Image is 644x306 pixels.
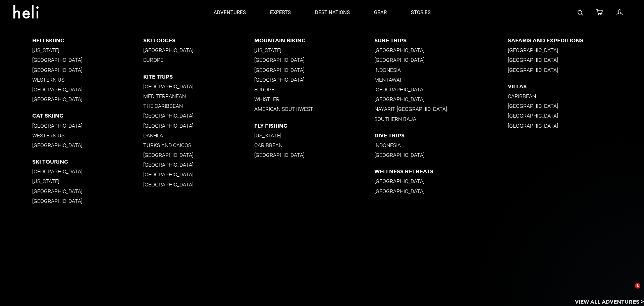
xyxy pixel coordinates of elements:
p: Villas [508,83,644,90]
p: adventures [214,9,246,16]
p: Wellness Retreats [374,168,508,175]
p: Europe [143,57,254,63]
p: [GEOGRAPHIC_DATA] [32,96,143,102]
p: [GEOGRAPHIC_DATA] [143,152,254,158]
p: [GEOGRAPHIC_DATA] [143,181,254,188]
p: Mediterranean [143,93,254,99]
p: Surf Trips [374,37,508,44]
p: [GEOGRAPHIC_DATA] [143,162,254,168]
p: [GEOGRAPHIC_DATA] [254,77,374,83]
p: [GEOGRAPHIC_DATA] [508,67,644,73]
p: [GEOGRAPHIC_DATA] [143,171,254,178]
p: [GEOGRAPHIC_DATA] [254,57,374,63]
p: Western US [32,132,143,139]
p: [GEOGRAPHIC_DATA] [374,178,508,184]
p: Indonesia [374,67,508,73]
p: [GEOGRAPHIC_DATA] [32,123,143,129]
p: experts [270,9,291,16]
p: [GEOGRAPHIC_DATA] [254,67,374,73]
p: [GEOGRAPHIC_DATA] [32,168,143,175]
p: Safaris and Expeditions [508,37,644,44]
p: [US_STATE] [254,47,374,53]
p: Western US [32,77,143,83]
p: [GEOGRAPHIC_DATA] [32,188,143,194]
p: Mentawai [374,77,508,83]
p: Caribbean [254,142,374,148]
p: Indonesia [374,142,508,148]
p: [US_STATE] [254,132,374,139]
p: [GEOGRAPHIC_DATA] [508,113,644,119]
p: [GEOGRAPHIC_DATA] [143,47,254,53]
p: The Caribbean [143,103,254,109]
p: destinations [315,9,350,16]
img: search-bar-icon.svg [578,10,583,15]
p: [GEOGRAPHIC_DATA] [32,67,143,73]
p: [GEOGRAPHIC_DATA] [143,123,254,129]
iframe: Intercom live chat [621,283,637,299]
p: [GEOGRAPHIC_DATA] [143,113,254,119]
p: American Southwest [254,106,374,112]
p: Southern Baja [374,116,508,122]
p: [GEOGRAPHIC_DATA] [374,96,508,102]
p: Kite Trips [143,74,254,80]
p: [GEOGRAPHIC_DATA] [374,47,508,53]
p: [GEOGRAPHIC_DATA] [32,198,143,204]
span: 1 [635,283,640,289]
p: [GEOGRAPHIC_DATA] [508,47,644,53]
p: [GEOGRAPHIC_DATA] [508,57,644,63]
p: Ski Touring [32,159,143,165]
p: [GEOGRAPHIC_DATA] [508,123,644,129]
p: Ski Lodges [143,37,254,44]
p: Fly Fishing [254,123,374,129]
p: [GEOGRAPHIC_DATA] [143,83,254,90]
p: Mountain Biking [254,37,374,44]
p: [GEOGRAPHIC_DATA] [32,142,143,148]
p: Caribbean [508,93,644,99]
p: Turks and Caicos [143,142,254,148]
p: [GEOGRAPHIC_DATA] [254,152,374,158]
p: [US_STATE] [32,47,143,53]
p: [US_STATE] [32,178,143,184]
p: [GEOGRAPHIC_DATA] [508,103,644,109]
p: [GEOGRAPHIC_DATA] [32,57,143,63]
p: [GEOGRAPHIC_DATA] [32,86,143,93]
p: Dive Trips [374,132,508,139]
p: Europe [254,86,374,93]
p: [GEOGRAPHIC_DATA] [374,86,508,93]
p: [GEOGRAPHIC_DATA] [374,188,508,194]
p: [GEOGRAPHIC_DATA] [374,57,508,63]
p: View All Adventures > [575,298,644,306]
p: Heli Skiing [32,37,143,44]
p: Nayarit [GEOGRAPHIC_DATA] [374,106,508,112]
p: Dakhla [143,132,254,139]
p: [GEOGRAPHIC_DATA] [374,152,508,158]
p: Cat Skiing [32,113,143,119]
p: Whistler [254,96,374,102]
